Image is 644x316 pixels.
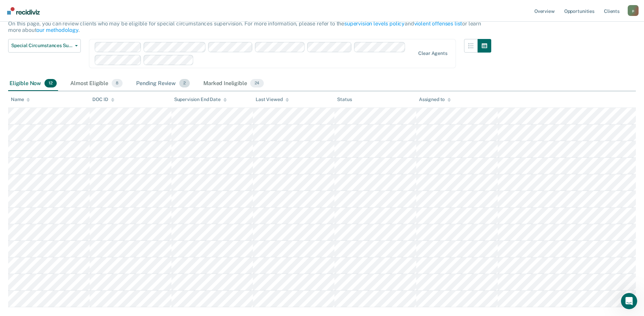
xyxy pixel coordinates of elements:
[202,76,265,91] div: Marked Ineligible24
[44,79,57,88] span: 12
[621,293,637,309] iframe: Intercom live chat
[628,5,639,16] button: Profile dropdown button
[7,7,40,15] img: Recidiviz
[8,76,58,91] div: Eligible Now12
[92,97,114,102] div: DOC ID
[419,97,451,102] div: Assigned to
[11,97,30,102] div: Name
[112,79,123,88] span: 8
[250,79,263,88] span: 24
[135,76,191,91] div: Pending Review2
[414,20,462,27] a: violent offenses list
[418,51,447,56] div: Clear agents
[8,39,81,53] button: Special Circumstances Supervision
[628,5,639,16] div: p
[69,76,124,91] div: Almost Eligible8
[36,27,78,33] a: our methodology
[344,20,405,27] a: supervision levels policy
[174,97,227,102] div: Supervision End Date
[11,43,72,48] span: Special Circumstances Supervision
[337,97,352,102] div: Status
[179,79,190,88] span: 2
[256,97,289,102] div: Last Viewed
